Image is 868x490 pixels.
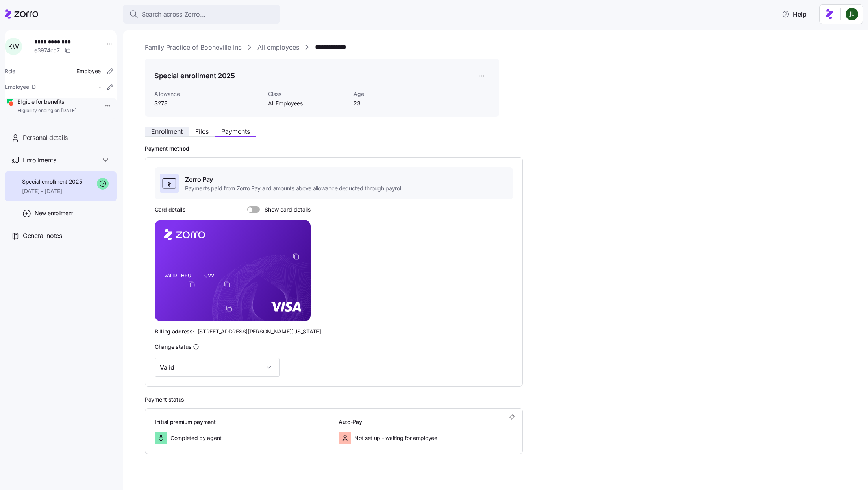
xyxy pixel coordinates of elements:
[142,9,205,19] span: Search across Zorro...
[98,83,101,91] span: -
[782,9,807,19] span: Help
[145,396,857,403] h2: Payment status
[185,184,402,192] span: Payments paid from Zorro Pay and amounts above allowance deducted through payroll
[257,42,299,52] a: All employees
[204,273,214,278] tspan: CVV
[145,145,857,153] h2: Payment method
[8,43,19,50] span: K W
[17,98,76,106] span: Eligible for benefits
[353,90,433,98] span: Age
[155,328,194,335] span: Billing address:
[154,71,235,81] h1: Special enrollment 2025
[154,99,262,107] span: $278
[846,8,858,20] img: d9b9d5af0451fe2f8c405234d2cf2198
[5,67,15,75] span: Role
[353,99,433,107] span: 23
[354,434,437,442] span: Not set up - waiting for employee
[151,128,183,134] span: Enrollment
[23,133,68,143] span: Personal details
[23,231,62,241] span: General notes
[775,6,813,22] button: Help
[339,418,513,426] h3: Auto-Pay
[154,90,262,98] span: Allowance
[155,343,191,351] h3: Change status
[155,206,186,214] h3: Card details
[35,209,73,217] span: New enrollment
[221,128,250,134] span: Payments
[268,90,347,98] span: Class
[34,46,60,54] span: e3974cb7
[22,178,82,186] span: Special enrollment 2025
[185,175,402,184] span: Zorro Pay
[224,281,231,288] button: copy-to-clipboard
[123,5,280,24] button: Search across Zorro...
[155,418,329,426] h3: Initial premium payment
[23,155,56,165] span: Enrollments
[170,434,222,442] span: Completed by agent
[260,206,311,213] span: Show card details
[268,99,347,107] span: All Employees
[17,107,76,114] span: Eligibility ending on [DATE]
[195,128,209,134] span: Files
[292,253,300,260] button: copy-to-clipboard
[188,281,195,288] button: copy-to-clipboard
[226,305,233,312] button: copy-to-clipboard
[5,83,36,91] span: Employee ID
[145,42,242,52] a: Family Practice of Booneville Inc
[198,328,321,335] span: [STREET_ADDRESS][PERSON_NAME][US_STATE]
[22,187,82,195] span: [DATE] - [DATE]
[76,67,101,75] span: Employee
[164,273,191,278] tspan: VALID THRU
